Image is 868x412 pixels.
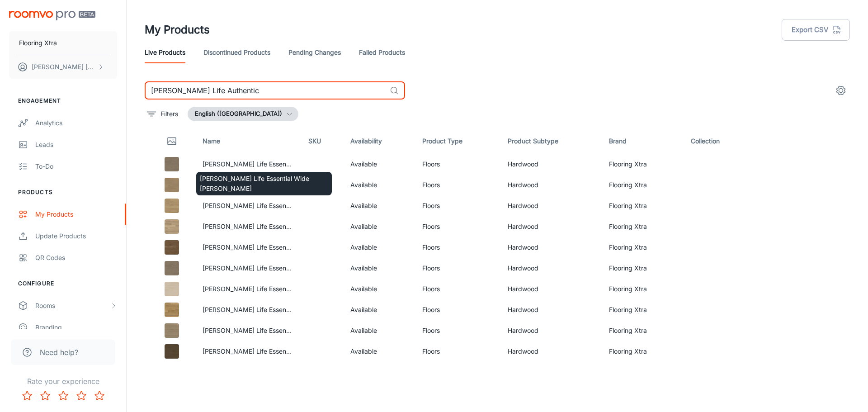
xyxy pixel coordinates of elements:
[500,154,602,175] td: Hardwood
[343,258,415,279] td: Available
[602,341,684,362] td: Flooring Xtra
[500,320,602,341] td: Hardwood
[203,201,294,211] p: [PERSON_NAME] Life Essential Wide Light Suede
[602,320,684,341] td: Flooring Xtra
[602,195,684,216] td: Flooring Xtra
[145,107,180,121] button: filter
[19,38,57,48] p: Flooring Xtra
[602,279,684,299] td: Flooring Xtra
[500,299,602,320] td: Hardwood
[7,376,119,387] p: Rate your experience
[500,128,602,154] th: Product Subtype
[195,128,301,154] th: Name
[500,279,602,299] td: Hardwood
[203,242,294,252] p: [PERSON_NAME] Life Essential Wide Pure Walnut
[145,81,386,99] input: Search
[203,305,294,315] p: [PERSON_NAME] Life Essential Wide Pure Oak
[500,237,602,258] td: Hardwood
[40,347,78,358] span: Need help?
[35,161,117,171] div: To-do
[35,322,117,332] div: Branding
[145,42,185,63] a: Live Products
[343,128,415,154] th: Availability
[415,128,500,154] th: Product Type
[343,299,415,320] td: Available
[203,263,294,273] p: [PERSON_NAME] Life Essential Wide Faded Black
[343,341,415,362] td: Available
[188,107,298,121] button: English ([GEOGRAPHIC_DATA])
[415,341,500,362] td: Floors
[415,279,500,299] td: Floors
[343,195,415,216] td: Available
[203,42,270,63] a: Discontinued Products
[500,216,602,237] td: Hardwood
[301,128,344,154] th: SKU
[415,299,500,320] td: Floors
[782,19,850,41] button: Export CSV
[602,128,684,154] th: Brand
[602,175,684,195] td: Flooring Xtra
[72,387,90,405] button: Rate 4 star
[203,222,294,232] p: [PERSON_NAME] Life Essential Wide Whole Grain
[359,42,405,63] a: Failed Products
[35,253,117,263] div: QR Codes
[500,341,602,362] td: Hardwood
[160,109,178,119] p: Filters
[415,237,500,258] td: Floors
[343,320,415,341] td: Available
[35,140,117,150] div: Leads
[343,279,415,299] td: Available
[288,42,341,63] a: Pending Changes
[36,387,54,405] button: Rate 2 star
[602,299,684,320] td: Flooring Xtra
[203,159,294,169] p: [PERSON_NAME] Life Essential Wide [PERSON_NAME]
[415,175,500,195] td: Floors
[415,195,500,216] td: Floors
[602,154,684,175] td: Flooring Xtra
[203,326,294,336] p: [PERSON_NAME] Life Essential Wide Driftwood
[343,154,415,175] td: Available
[35,301,110,311] div: Rooms
[145,22,210,38] h1: My Products
[602,258,684,279] td: Flooring Xtra
[166,136,177,147] svg: Thumbnail
[343,237,415,258] td: Available
[203,284,294,294] p: [PERSON_NAME] Life Essential Wide Coconut Cream
[500,175,602,195] td: Hardwood
[9,55,117,79] button: [PERSON_NAME] [PERSON_NAME]
[500,258,602,279] td: Hardwood
[602,216,684,237] td: Flooring Xtra
[18,387,36,405] button: Rate 1 star
[602,237,684,258] td: Flooring Xtra
[35,231,117,241] div: Update Products
[415,154,500,175] td: Floors
[343,175,415,195] td: Available
[832,81,850,99] button: settings
[343,216,415,237] td: Available
[500,195,602,216] td: Hardwood
[35,118,117,128] div: Analytics
[415,258,500,279] td: Floors
[415,216,500,237] td: Floors
[200,174,328,194] p: [PERSON_NAME] Life Essential Wide [PERSON_NAME]
[415,320,500,341] td: Floors
[35,209,117,219] div: My Products
[9,11,95,20] img: Roomvo PRO Beta
[684,128,757,154] th: Collection
[9,31,117,55] button: Flooring Xtra
[32,62,95,72] p: [PERSON_NAME] [PERSON_NAME]
[90,387,108,405] button: Rate 5 star
[203,346,294,356] p: [PERSON_NAME] Life Essential Wide Cocoa Bean
[54,387,72,405] button: Rate 3 star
